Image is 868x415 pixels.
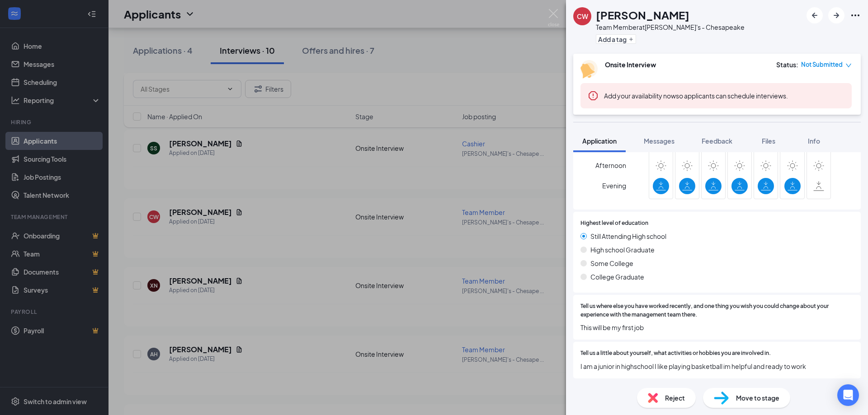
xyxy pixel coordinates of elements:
span: Highest level of education [580,219,648,228]
div: Status : [776,60,798,69]
span: I am a junior in highschool I like playing basketball im helpful and ready to work [580,361,854,371]
button: ArrowRight [828,7,844,23]
button: ArrowLeftNew [807,7,823,23]
span: Still Attending High school [590,231,666,241]
h1: [PERSON_NAME] [596,7,689,23]
span: Tell us where else you have worked recently, and one thing you wish you could change about your e... [580,302,854,319]
span: Not Submitted [801,60,843,69]
svg: Error [588,90,599,101]
b: Onsite Interview [605,61,656,69]
span: so applicants can schedule interviews. [604,92,788,100]
svg: ArrowLeftNew [809,10,820,21]
span: Feedback [702,137,732,145]
div: CW [577,12,588,21]
span: Messages [644,137,675,145]
span: Application [582,137,617,145]
svg: ArrowRight [831,10,842,21]
span: down [845,62,852,69]
span: Evening [602,177,626,194]
span: High school Graduate [590,245,655,255]
span: Move to stage [736,393,779,403]
div: Open Intercom Messenger [837,384,859,406]
span: Reject [665,393,685,403]
span: College Graduate [590,272,644,282]
button: PlusAdd a tag [596,34,636,44]
span: Files [762,137,775,145]
button: Add your availability now [604,91,676,100]
span: Tell us a little about yourself, what activities or hobbies you are involved in. [580,349,771,358]
svg: Plus [628,37,634,42]
svg: Ellipses [850,10,861,21]
span: Info [808,137,820,145]
div: Team Member at [PERSON_NAME]'s - Chesapeake [596,23,745,32]
span: Some College [590,258,633,268]
span: Afternoon [595,157,626,173]
span: This will be my first job [580,322,854,332]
